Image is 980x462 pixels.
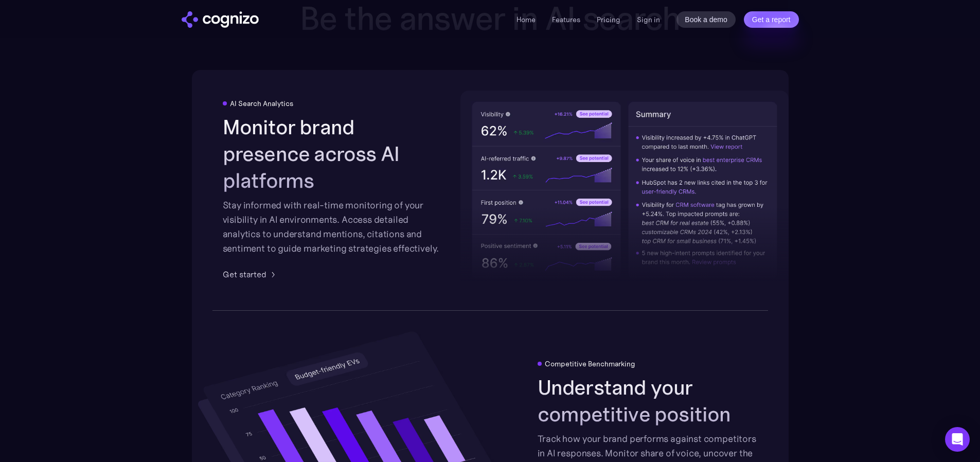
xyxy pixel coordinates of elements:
a: Get a report [744,11,799,28]
a: Sign in [637,13,660,26]
div: Get started [223,268,266,280]
a: home [182,11,259,28]
img: cognizo logo [182,11,259,28]
div: Stay informed with real-time monitoring of your visibility in AI environments. Access detailed an... [223,198,443,256]
div: Competitive Benchmarking [545,360,635,368]
div: Open Intercom Messenger [945,427,970,452]
h2: Monitor brand presence across AI platforms [223,114,443,194]
a: Features [552,15,580,24]
a: Get started [223,268,279,280]
a: Book a demo [676,11,736,28]
img: AI visibility metrics performance insights [460,91,789,290]
a: Pricing [597,15,620,24]
a: Home [516,15,536,24]
h2: Understand your competitive position [538,374,758,428]
div: AI Search Analytics [230,99,293,108]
